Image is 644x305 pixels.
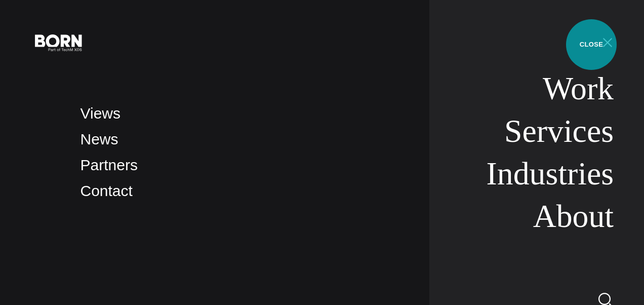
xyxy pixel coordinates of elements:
button: Open [595,31,620,53]
a: Partners [80,157,138,173]
a: Views [80,105,120,122]
a: About [533,198,614,234]
a: Work [543,70,614,106]
a: Contact [80,182,133,199]
a: Services [504,113,614,149]
a: News [80,131,118,147]
a: Industries [487,156,614,192]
